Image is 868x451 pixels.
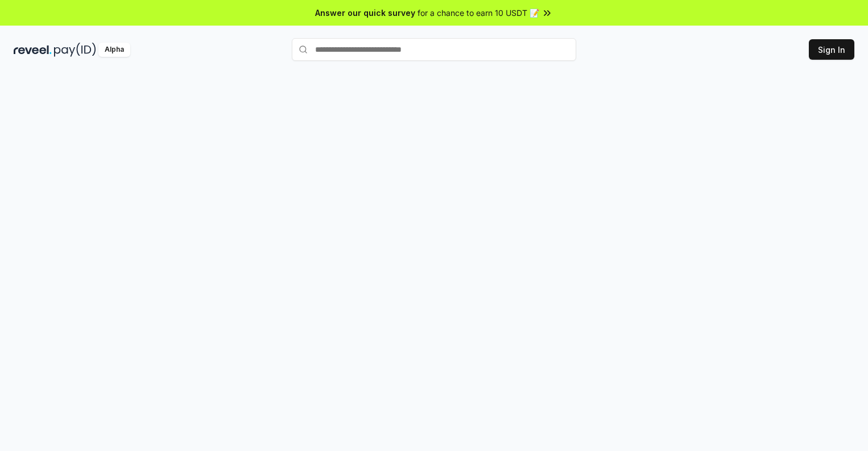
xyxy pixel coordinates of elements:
[54,43,96,57] img: pay_id
[315,7,415,19] span: Answer our quick survey
[14,43,52,57] img: reveel_dark
[418,7,539,19] span: for a chance to earn 10 USDT 📝
[98,43,130,57] div: Alpha
[809,39,854,60] button: Sign In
